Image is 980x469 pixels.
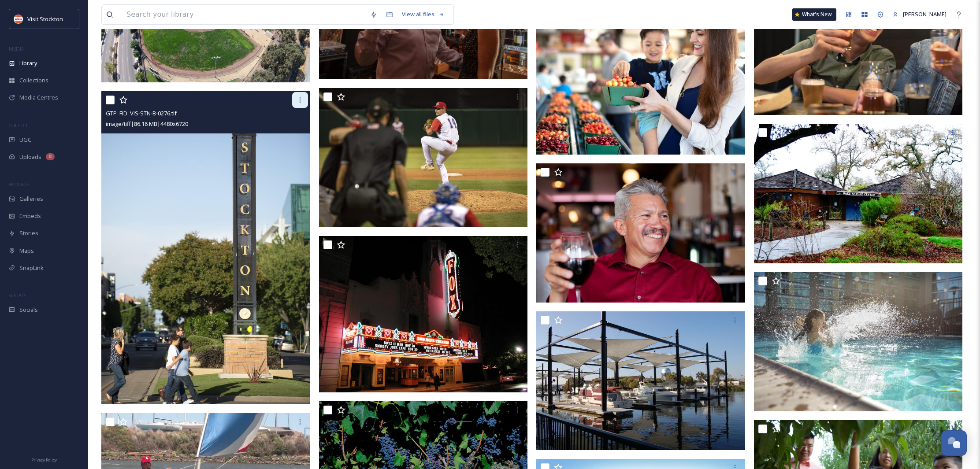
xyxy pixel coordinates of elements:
[19,229,38,237] span: Stories
[754,124,963,264] img: Nature Center at Oak Grove Regional Park.jpg
[19,93,58,102] span: Media Centres
[19,195,43,203] span: Galleries
[536,163,745,303] img: 20170911-IMG_6155.jpg
[19,153,41,161] span: Uploads
[9,45,24,52] span: MEDIA
[9,122,28,129] span: COLLECT
[792,8,836,21] a: What's New
[27,15,63,23] span: Visit Stockton
[536,15,745,155] img: GTP_FID_VIS-STN-D-4972_retouched.jpg
[903,10,947,18] span: [PERSON_NAME]
[122,5,366,24] input: Search your library
[754,272,963,411] img: GTP_FID_VIS-STN-A-6845.tif
[31,454,57,465] a: Privacy Policy
[941,430,967,456] button: Open Chat
[19,247,34,255] span: Maps
[19,212,41,220] span: Embeds
[19,59,37,67] span: Library
[9,292,26,299] span: SOCIALS
[46,153,55,160] div: 8
[106,109,177,117] span: GTP_FID_VIS-STN-B-0276.tif
[101,91,310,404] img: GTP_FID_VIS-STN-B-0276.tif
[31,457,57,463] span: Privacy Policy
[19,306,38,314] span: Socials
[14,15,23,23] img: unnamed.jpeg
[106,120,188,128] span: image/tiff | 86.16 MB | 4480 x 6720
[9,181,29,188] span: WIDGETS
[397,6,449,23] a: View all files
[19,136,31,144] span: UGC
[888,6,951,23] a: [PERSON_NAME]
[536,311,745,450] img: Stockton Marina.jpg
[19,264,44,272] span: SnapLink
[319,236,528,393] img: Bob Hope Theatre at Night.jpg
[19,76,48,85] span: Collections
[319,88,528,227] img: GTP_FID_VIS-STN-A-7995.tif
